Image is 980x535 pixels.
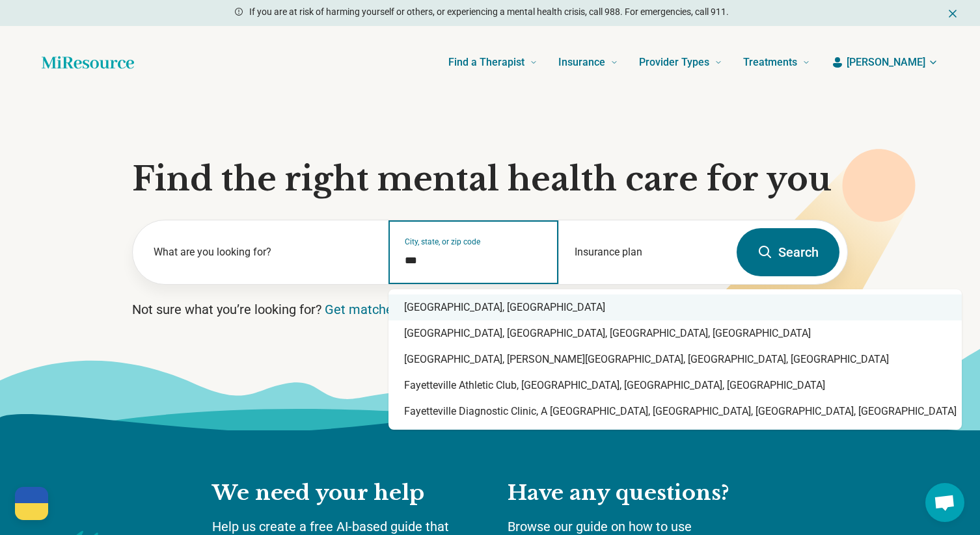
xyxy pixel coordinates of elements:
[249,5,729,19] p: If you are at risk of harming yourself or others, or experiencing a mental health crisis, call 98...
[508,480,768,507] h2: Have any questions?
[925,483,964,522] div: Open chat
[743,53,797,72] span: Treatments
[388,289,962,430] div: Suggestions
[639,53,709,72] span: Provider Types
[212,480,482,507] h2: We need your help
[388,320,962,346] div: [GEOGRAPHIC_DATA], [GEOGRAPHIC_DATA], [GEOGRAPHIC_DATA], [GEOGRAPHIC_DATA]
[154,244,373,260] label: What are you looking for?
[448,53,524,72] span: Find a Therapist
[132,160,848,199] h1: Find the right mental health care for you
[388,398,962,424] div: Fayetteville Diagnostic Clinic, A [GEOGRAPHIC_DATA], [GEOGRAPHIC_DATA], [GEOGRAPHIC_DATA], [GEOGR...
[558,53,605,72] span: Insurance
[946,5,959,21] button: Dismiss
[132,300,848,319] p: Not sure what you’re looking for?
[388,346,962,372] div: [GEOGRAPHIC_DATA], [PERSON_NAME][GEOGRAPHIC_DATA], [GEOGRAPHIC_DATA], [GEOGRAPHIC_DATA]
[388,372,962,398] div: Fayetteville Athletic Club, [GEOGRAPHIC_DATA], [GEOGRAPHIC_DATA], [GEOGRAPHIC_DATA]
[388,294,962,320] div: [GEOGRAPHIC_DATA], [GEOGRAPHIC_DATA]
[737,228,839,276] button: Search
[42,49,134,75] a: Home page
[847,55,925,70] span: [PERSON_NAME]
[325,302,400,317] a: Get matched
